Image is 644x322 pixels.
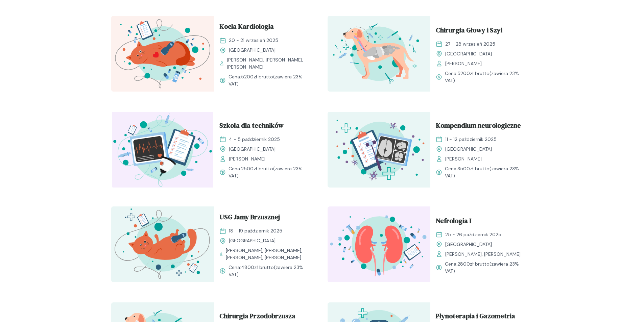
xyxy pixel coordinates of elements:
[445,50,492,57] span: [GEOGRAPHIC_DATA]
[436,216,528,228] a: Nefrologia I
[241,166,273,172] span: 2500 zł brutto
[226,247,311,261] span: [PERSON_NAME], [PERSON_NAME], [PERSON_NAME], [PERSON_NAME]
[219,21,311,34] a: Kocia Kardiologia
[241,264,274,270] span: 4800 zł brutto
[229,237,276,244] span: [GEOGRAPHIC_DATA]
[445,231,501,238] span: 25 - 26 październik 2025
[229,155,265,163] span: [PERSON_NAME]
[219,120,284,133] span: Szkoła dla techników
[445,70,528,84] span: Cena: (zawiera 23% VAT)
[445,136,497,143] span: 11 - 12 październik 2025
[229,146,276,153] span: [GEOGRAPHIC_DATA]
[111,112,214,188] img: Z2B_FZbqstJ98k08_Technicy_T.svg
[445,261,528,275] span: Cena: (zawiera 23% VAT)
[227,56,311,71] span: [PERSON_NAME], [PERSON_NAME], [PERSON_NAME]
[436,25,528,38] a: Chirurgia Głowy i Szyi
[436,216,471,228] span: Nefrologia I
[229,37,278,44] span: 20 - 21 wrzesień 2025
[457,261,490,267] span: 2800 zł brutto
[445,41,495,48] span: 27 - 28 wrzesień 2025
[219,120,311,133] a: Szkoła dla techników
[445,241,492,248] span: [GEOGRAPHIC_DATA]
[328,206,430,282] img: ZpbSsR5LeNNTxNrh_Nefro_T.svg
[436,120,521,133] span: Kompendium neurologiczne
[241,74,273,80] span: 5200 zł brutto
[229,47,276,54] span: [GEOGRAPHIC_DATA]
[111,206,214,282] img: ZpbG_h5LeNNTxNnP_USG_JB_T.svg
[445,251,521,258] span: [PERSON_NAME], [PERSON_NAME]
[445,146,492,153] span: [GEOGRAPHIC_DATA]
[229,165,311,179] span: Cena: (zawiera 23% VAT)
[111,16,214,92] img: aHfXlEMqNJQqH-jZ_KociaKardio_T.svg
[219,212,280,225] span: USG Jamy Brzusznej
[229,227,282,234] span: 18 - 19 październik 2025
[436,25,502,38] span: Chirurgia Głowy i Szyi
[219,21,274,34] span: Kocia Kardiologia
[229,73,311,88] span: Cena: (zawiera 23% VAT)
[445,165,528,179] span: Cena: (zawiera 23% VAT)
[328,16,430,92] img: ZqFXfB5LeNNTxeHy_ChiruGS_T.svg
[457,70,490,76] span: 5200 zł brutto
[219,212,311,225] a: USG Jamy Brzusznej
[229,264,311,278] span: Cena: (zawiera 23% VAT)
[436,120,528,133] a: Kompendium neurologiczne
[445,60,482,67] span: [PERSON_NAME]
[457,166,490,172] span: 3500 zł brutto
[328,112,430,188] img: Z2B805bqstJ98kzs_Neuro_T.svg
[445,155,482,163] span: [PERSON_NAME]
[229,136,280,143] span: 4 - 5 październik 2025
